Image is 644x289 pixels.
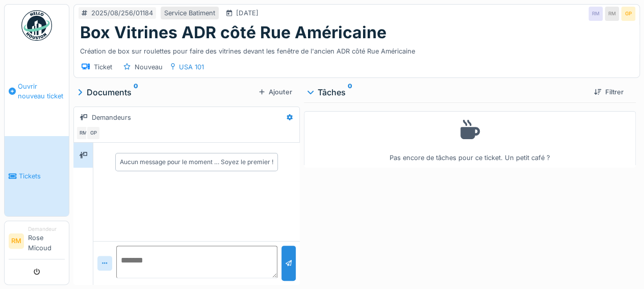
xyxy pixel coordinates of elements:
div: Nouveau [135,62,163,72]
div: RM [605,7,619,21]
div: GP [86,126,100,140]
sup: 0 [134,86,138,98]
div: USA 101 [179,62,204,72]
a: Ouvrir nouveau ticket [5,46,69,136]
div: Tâches [308,86,585,98]
div: [DATE] [236,8,258,18]
a: RM DemandeurRose Micoud [9,225,65,259]
div: Demandeurs [92,113,131,122]
span: Ouvrir nouveau ticket [18,82,65,101]
a: Tickets [5,136,69,216]
div: RM [588,7,603,21]
img: Badge_color-CXgf-gQk.svg [21,10,52,41]
h1: Box Vitrines ADR côté Rue Américaine [80,23,387,42]
div: Ticket [94,62,112,72]
li: RM [9,233,24,249]
div: Filtrer [590,85,628,99]
div: RM [76,126,90,140]
div: Documents [78,86,255,98]
div: Service Batiment [164,8,215,18]
div: Pas encore de tâches pour ce ticket. Un petit café ? [311,116,629,163]
div: Création de box sur roulettes pour faire des vitrines devant les fenêtre de l'ancien ADR côté Rue... [80,42,633,56]
li: Rose Micoud [28,225,65,257]
sup: 0 [347,86,352,98]
div: Ajouter [255,85,296,99]
div: 2025/08/256/01184 [91,8,153,18]
span: Tickets [19,171,65,181]
div: Demandeur [28,225,65,233]
div: GP [621,7,635,21]
div: Aucun message pour le moment … Soyez le premier ! [120,157,273,167]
